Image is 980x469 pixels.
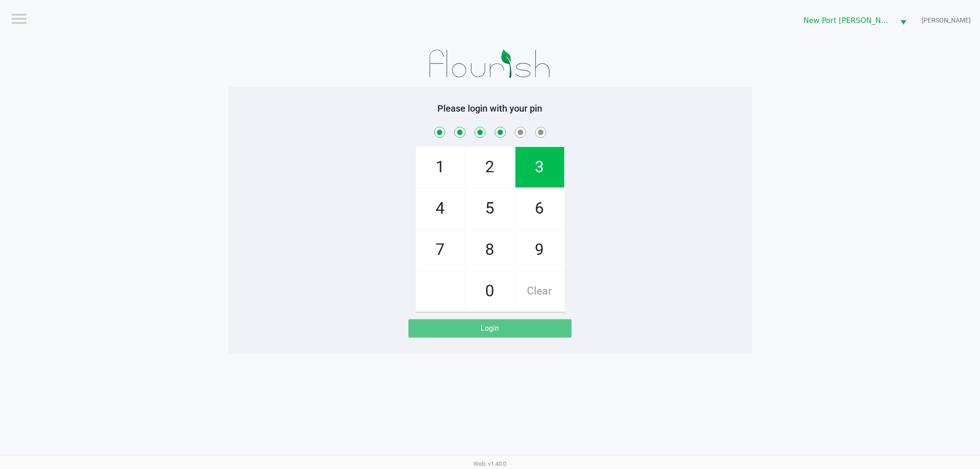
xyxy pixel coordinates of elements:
[466,147,515,187] span: 2
[466,271,515,311] span: 0
[515,271,564,311] span: Clear
[466,230,515,270] span: 8
[466,188,515,229] span: 5
[416,147,465,187] span: 1
[515,230,564,270] span: 9
[515,188,564,229] span: 6
[235,103,745,114] h5: Please login with your pin
[416,230,465,270] span: 7
[416,188,465,229] span: 4
[922,16,971,25] span: [PERSON_NAME]
[895,10,912,31] button: Select
[515,147,564,187] span: 3
[474,460,507,467] span: Web: v1.40.0
[804,15,889,26] span: New Port [PERSON_NAME]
